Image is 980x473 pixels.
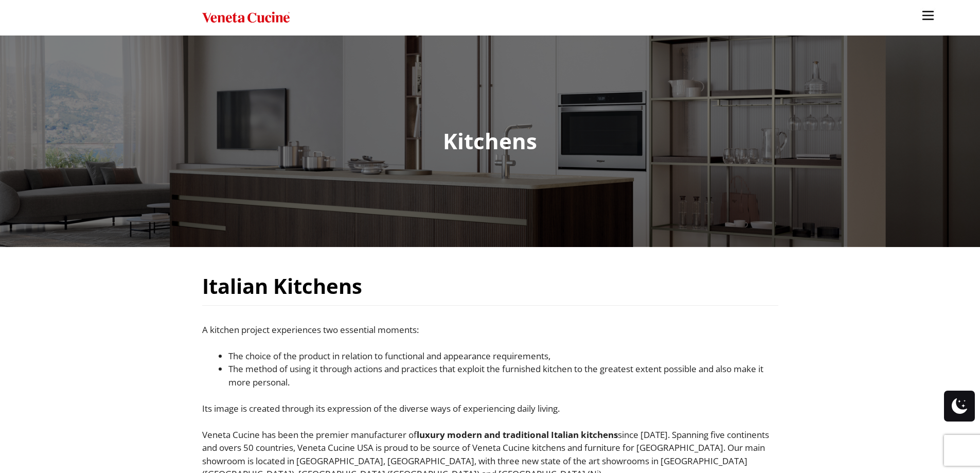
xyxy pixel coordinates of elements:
strong: luxury modern and traditional Italian kitchens [417,429,618,441]
li: The method of using it through actions and practices that exploit the furnished kitchen to the gr... [228,362,778,389]
img: Veneta Cucine USA [202,10,290,25]
p: Its image is created through its expression of the diverse ways of experiencing daily living. [202,402,778,415]
img: burger-menu-svgrepo-com-30x30.jpg [920,8,936,23]
h2: Italian Kitchens [202,268,362,305]
p: A kitchen project experiences two essential moments: [202,323,778,337]
li: The choice of the product in relation to functional and appearance requirements, [228,349,778,363]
